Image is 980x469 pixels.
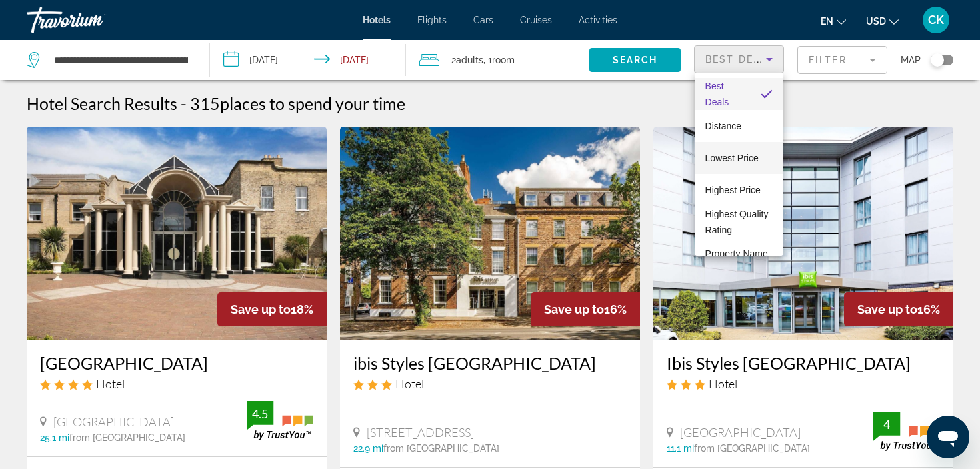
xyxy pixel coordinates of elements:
span: Best Deals [705,81,729,107]
span: Property Name [705,248,768,259]
span: Lowest Price [705,153,759,163]
span: Distance [705,121,741,131]
iframe: Button to launch messaging window [927,416,969,458]
span: Highest Quality Rating [705,209,769,235]
div: Sort by [695,73,783,256]
span: Highest Price [705,185,761,195]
